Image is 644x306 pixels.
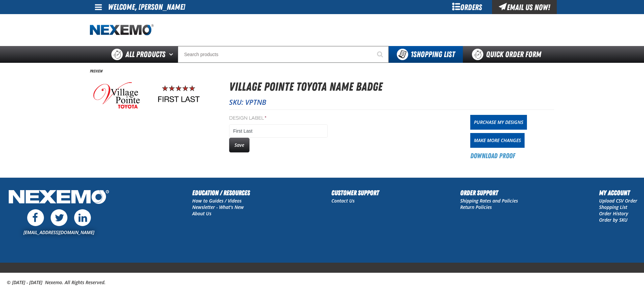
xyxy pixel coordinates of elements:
[372,46,389,63] button: Start Searching
[125,48,165,60] span: All Products
[460,188,518,198] h2: Order Support
[178,46,389,63] input: Search
[389,46,463,63] button: You have 1 Shopping List. Open to view details
[90,69,103,74] span: Preview
[599,188,637,198] h2: My Account
[599,198,637,204] a: Upload CSV Order
[599,210,628,217] a: Order History
[460,204,492,210] a: Return Policies
[599,204,627,210] a: Shopping List
[90,24,154,36] img: Nexemo logo
[411,50,413,59] strong: 1
[470,115,527,130] a: Purchase My Designs
[599,217,628,223] a: Order by SKU
[470,151,515,161] a: Download Proof
[23,229,94,235] a: [EMAIL_ADDRESS][DOMAIN_NAME]
[331,198,355,204] a: Contact Us
[7,188,111,208] img: Nexemo Logo
[167,46,178,63] button: Open All Products pages
[331,188,379,198] h2: Customer Support
[470,133,525,148] a: Make More Changes
[229,124,328,138] input: Design Label
[229,78,554,96] h1: Village Pointe Toyota Name Badge
[460,198,518,204] a: Shipping Rates and Policies
[463,46,554,63] a: Quick Order Form
[90,78,217,113] img: VPTNB-VPTNB2.75x0.75-1759166459-68dabffc00e6f598321223.jpg
[192,188,250,198] h2: Education / Resources
[192,210,211,217] a: About Us
[229,97,266,107] span: SKU: VPTNB
[229,115,328,122] label: Design Label
[229,138,250,152] button: Save
[192,204,244,210] a: Newsletter - What's New
[90,24,154,36] a: Home
[411,50,455,59] span: Shopping List
[192,198,241,204] a: How to Guides / Videos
